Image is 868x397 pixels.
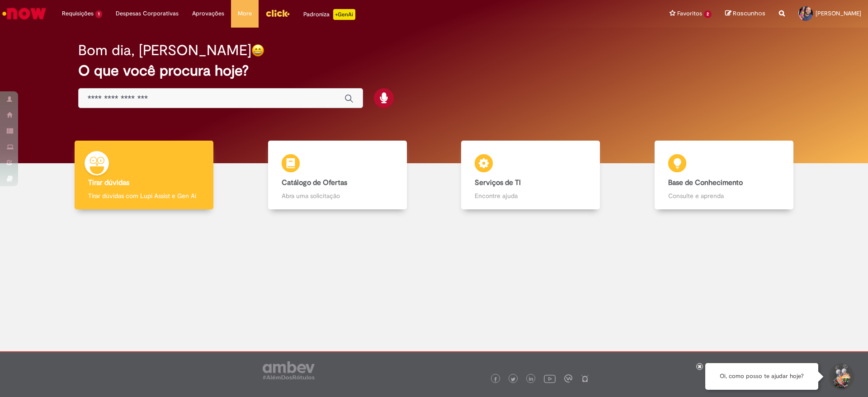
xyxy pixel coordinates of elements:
[493,377,498,382] img: logo_footer_facebook.png
[529,377,533,382] img: logo_footer_linkedin.png
[263,361,315,379] img: logo_footer_ambev_rotulo_gray.png
[116,9,179,18] span: Despesas Corporativas
[475,178,521,187] b: Serviços de TI
[725,9,765,18] a: Rascunhos
[282,178,347,187] b: Catálogo de Ofertas
[816,9,861,17] span: [PERSON_NAME]
[668,191,780,200] p: Consulte e aprenda
[238,9,252,18] span: More
[704,10,712,18] span: 2
[677,9,702,18] span: Favoritos
[303,9,355,20] div: Padroniza
[564,374,572,383] img: logo_footer_workplace.png
[475,191,586,200] p: Encontre ajuda
[544,373,556,384] img: logo_footer_youtube.png
[705,363,818,390] div: Oi, como posso te ajudar hoje?
[511,377,515,382] img: logo_footer_twitter.png
[241,141,434,210] a: Catálogo de Ofertas Abra uma solicitação
[733,9,765,18] span: Rascunhos
[88,178,129,187] b: Tirar dúvidas
[434,141,627,210] a: Serviços de TI Encontre ajuda
[827,363,854,390] button: Iniciar Conversa de Suporte
[333,9,355,20] p: +GenAi
[47,141,241,210] a: Tirar dúvidas Tirar dúvidas com Lupi Assist e Gen Ai
[668,178,743,187] b: Base de Conhecimento
[88,191,200,200] p: Tirar dúvidas com Lupi Assist e Gen Ai
[95,10,102,18] span: 1
[78,63,790,79] h2: O que você procura hoje?
[581,374,589,383] img: logo_footer_naosei.png
[1,5,47,23] img: ServiceNow
[62,9,94,18] span: Requisições
[282,191,393,200] p: Abra uma solicitação
[78,43,251,58] h2: Bom dia, [PERSON_NAME]
[627,141,821,210] a: Base de Conhecimento Consulte e aprenda
[192,9,224,18] span: Aprovações
[265,6,290,20] img: click_logo_yellow_360x200.png
[251,44,264,57] img: happy-face.png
